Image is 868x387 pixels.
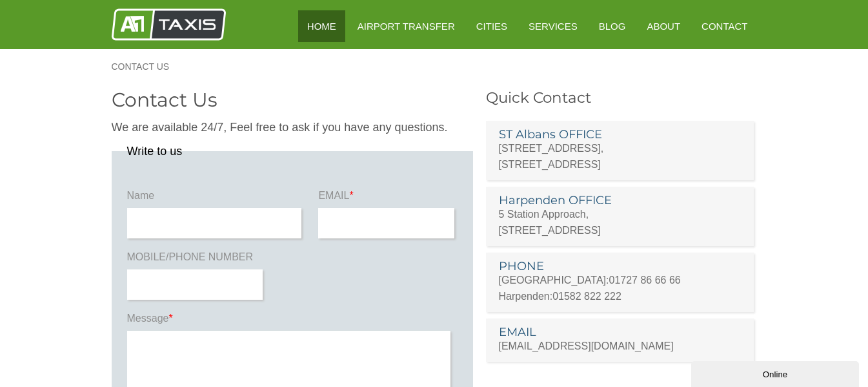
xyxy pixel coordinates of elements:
[691,359,862,387] iframe: chat widget
[499,288,742,304] p: Harpenden:
[486,90,757,105] h3: Quick Contact
[112,120,473,136] p: We are available 24/7, Feel free to ask if you have any questions.
[499,272,742,288] p: [GEOGRAPHIC_DATA]:
[638,10,689,42] a: About
[127,311,458,331] label: Message
[298,10,345,42] a: HOME
[348,10,464,42] a: Airport Transfer
[520,10,587,42] a: Services
[499,206,742,238] p: 5 Station Approach, [STREET_ADDRESS]
[112,8,226,41] img: A1 Taxis
[609,275,681,286] a: 01727 86 66 66
[467,10,516,42] a: Cities
[590,10,635,42] a: Blog
[499,129,742,140] h3: ST Albans OFFICE
[499,340,674,351] a: [EMAIL_ADDRESS][DOMAIN_NAME]
[127,145,183,157] legend: Write to us
[112,90,473,110] h2: Contact Us
[499,140,742,173] p: [STREET_ADDRESS], [STREET_ADDRESS]
[127,189,305,208] label: Name
[499,194,742,206] h3: Harpenden OFFICE
[692,10,756,42] a: Contact
[127,250,266,269] label: MOBILE/PHONE NUMBER
[318,189,457,208] label: EMAIL
[499,260,742,272] h3: PHONE
[499,326,742,338] h3: EMAIL
[112,62,183,71] a: Contact Us
[552,291,621,302] a: 01582 822 222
